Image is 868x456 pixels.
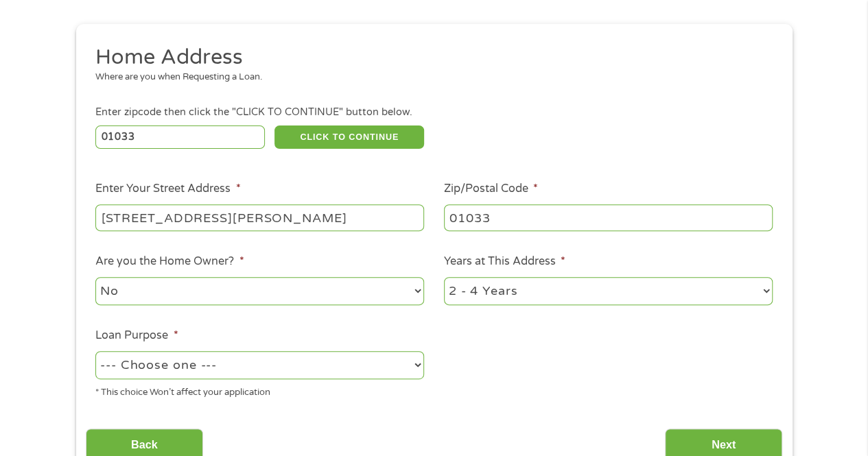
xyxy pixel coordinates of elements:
div: Enter zipcode then click the "CLICK TO CONTINUE" button below. [95,105,772,120]
label: Zip/Postal Code [444,182,538,196]
label: Years at This Address [444,254,565,269]
input: Enter Zipcode (e.g 01510) [95,125,265,149]
input: 1 Main Street [95,204,424,230]
label: Are you the Home Owner? [95,254,244,269]
label: Loan Purpose [95,328,178,343]
div: * This choice Won’t affect your application [95,381,424,400]
button: CLICK TO CONTINUE [274,125,424,149]
label: Enter Your Street Address [95,182,240,196]
h2: Home Address [95,44,762,71]
div: Where are you when Requesting a Loan. [95,71,762,84]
